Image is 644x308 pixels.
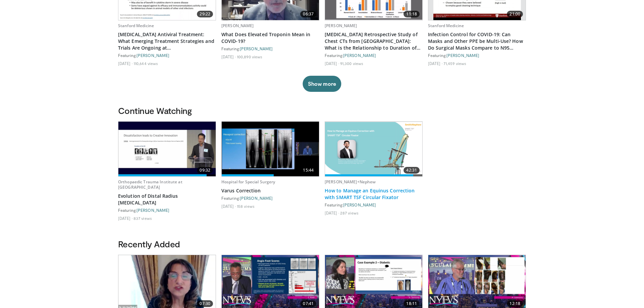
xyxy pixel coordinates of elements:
a: [PERSON_NAME] [137,208,169,212]
h3: Recently Added [118,239,526,249]
a: Stanford Medicine [118,23,154,28]
div: Featuring: [325,202,423,207]
span: 18:11 [404,300,420,307]
span: 42:31 [404,167,420,174]
li: [DATE] [325,210,339,215]
li: [DATE] [325,61,339,66]
a: Hospital for Special Surgery [221,179,275,185]
span: 29:22 [197,11,213,17]
a: Varus Correction [221,187,319,194]
div: Featuring: [118,207,216,213]
img: e34d9f5b-351a-416d-b52d-2ea557668071.620x360_q85_upscale.jpg [118,122,216,176]
div: Featuring: [221,46,319,51]
div: Featuring: [118,53,216,58]
a: [PERSON_NAME] [137,53,169,58]
li: 837 views [133,215,152,221]
span: 15:44 [300,167,316,174]
div: Featuring: [428,53,526,58]
a: [PERSON_NAME] [221,23,254,28]
a: [PERSON_NAME] [325,23,357,28]
button: Show more [303,76,341,92]
img: d563fa16-1da3-40d4-96ac-4bb77f0c8460.png.620x360_q85_upscale.png [325,122,422,176]
a: 42:31 [325,122,422,176]
span: 21:00 [507,11,523,17]
li: [DATE] [221,203,236,209]
a: [PERSON_NAME] [343,202,376,207]
a: Infection Control for COVID-19: Can Masks and Other PPE be Multi-Use? How Do Surgical Masks Compa... [428,31,526,51]
li: [DATE] [118,61,132,66]
span: 12:18 [507,300,523,307]
li: [DATE] [118,215,132,221]
a: [PERSON_NAME] [240,46,273,51]
span: 09:32 [197,167,213,174]
a: Evolution of Distal Radius [MEDICAL_DATA] [118,193,216,206]
a: [MEDICAL_DATA] Retrospective Study of Chest CTs from [GEOGRAPHIC_DATA]: What is the Relationship ... [325,31,423,51]
a: How to Manage an Equinus Correction with SMART TSF Circular Fixator [325,187,423,201]
a: What Does Elevated Troponin Mean in COVID-19? [221,31,319,45]
a: [PERSON_NAME] [240,196,273,200]
li: [DATE] [428,61,442,66]
li: 91,300 views [340,61,363,66]
a: 15:44 [222,122,319,176]
img: ed5b0189-1e98-46a5-b6a1-1f8d0041e38d.620x360_q85_upscale.jpg [222,122,319,176]
span: 06:37 [300,11,316,17]
li: 158 views [237,203,255,209]
div: Featuring: [221,195,319,201]
a: Stanford Medicine [428,23,464,28]
h3: Continue Watching [118,105,526,116]
li: 110,644 views [133,61,158,66]
li: 100,890 views [237,54,262,59]
a: [PERSON_NAME]+Nephew [325,179,376,185]
span: 07:30 [197,300,213,307]
div: Featuring: [325,53,423,58]
a: Orthopaedic Trauma Institute at [GEOGRAPHIC_DATA] [118,179,182,190]
a: [MEDICAL_DATA] Antiviral Treatment: What Emerging Treatment Strategies and Trials Are Ongoing at ... [118,31,216,51]
span: 07:41 [300,300,316,307]
a: [PERSON_NAME] [343,53,376,58]
span: 11:18 [404,11,420,17]
li: 71,459 views [443,61,466,66]
li: 287 views [340,210,359,215]
li: [DATE] [221,54,236,59]
a: 09:32 [118,122,216,176]
a: [PERSON_NAME] [446,53,479,58]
